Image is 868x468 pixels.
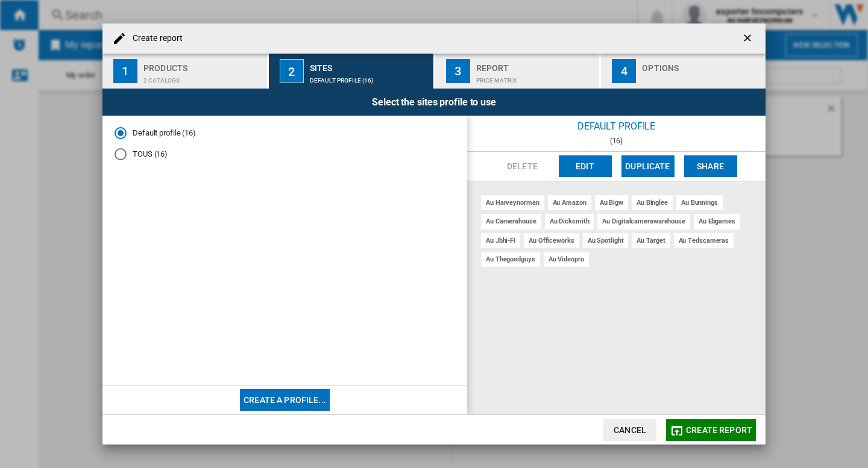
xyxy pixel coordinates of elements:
button: Delete [496,155,549,177]
md-radio-button: TOUS (16) [115,149,455,160]
div: 1 [113,59,137,83]
div: au binglee [632,195,673,210]
div: au camerahouse [481,214,541,229]
div: au spotlight [583,233,629,248]
div: au bigw [595,195,628,210]
h4: Create report [127,33,183,45]
button: Create a profile... [240,389,330,411]
div: au digitalcamerawarehouse [597,214,690,229]
md-radio-button: Default profile (16) [115,128,455,139]
div: (16) [467,137,766,145]
button: 3 Report Price Matrix [435,54,601,89]
button: Edit [559,155,612,177]
span: Create report [686,425,752,435]
div: Products [143,58,262,71]
div: Default profile (16) [310,71,429,84]
button: Share [684,155,737,177]
div: au officeworks [524,233,579,248]
div: 4 [612,59,636,83]
ng-md-icon: getI18NText('BUTTONS.CLOSE_DIALOG') [741,32,756,46]
div: au jbhi-fi [481,233,520,248]
div: Options [642,58,761,71]
div: Select the sites profile to use [102,89,766,116]
div: au harveynorman [481,195,544,210]
div: au ebgames [694,214,740,229]
div: 2 catalogs [143,71,262,84]
button: Cancel [603,419,656,441]
div: au target [632,233,670,248]
button: 4 Options [601,54,766,89]
button: Duplicate [621,155,675,177]
div: au bunnings [676,195,723,210]
div: Price Matrix [476,71,595,84]
div: au videopro [544,252,589,267]
div: Default profile [467,116,766,137]
button: 1 Products 2 catalogs [102,54,268,89]
button: getI18NText('BUTTONS.CLOSE_DIALOG') [737,27,761,51]
div: 2 [280,59,304,83]
div: Sites [310,58,429,71]
div: au amazon [548,195,591,210]
div: au tedscameras [674,233,734,248]
button: Create report [666,419,756,441]
div: 3 [446,59,470,83]
div: au dicksmith [545,214,594,229]
div: au thegoodguys [481,252,540,267]
div: Report [476,58,595,71]
button: 2 Sites Default profile (16) [269,54,435,89]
